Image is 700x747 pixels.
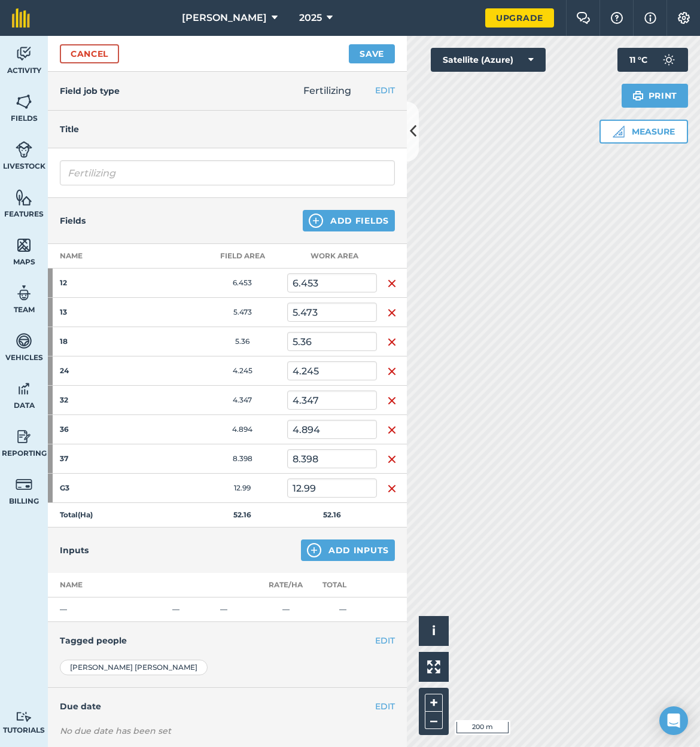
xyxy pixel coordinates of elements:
[60,454,153,464] strong: 37
[60,84,120,97] h4: Field job type
[197,327,287,356] td: 5.36
[197,386,287,415] td: 4.347
[629,48,647,72] span: 11 ° C
[657,48,681,72] img: svg+xml;base64,PD94bWwgdmVyc2lvbj0iMS4wIiBlbmNvZGluZz0idXRmLTgiPz4KPCEtLSBHZW5lcmF0b3I6IEFkb2JlIE...
[425,694,443,712] button: +
[48,573,168,597] th: Name
[349,44,395,63] button: Save
[197,444,287,474] td: 8.398
[425,712,443,729] button: –
[60,700,395,713] h4: Due date
[16,141,32,158] img: svg+xml;base64,PD94bWwgdmVyc2lvbj0iMS4wIiBlbmNvZGluZz0idXRmLTgiPz4KPCEtLSBHZW5lcmF0b3I6IEFkb2JlIE...
[197,474,287,503] td: 12.99
[387,452,397,467] img: svg+xml;base64,PHN2ZyB4bWxucz0iaHR0cDovL3d3dy53My5vcmcvMjAwMC9zdmciIHdpZHRoPSIxNiIgaGVpZ2h0PSIyNC...
[644,11,656,25] img: svg+xml;base64,PHN2ZyB4bWxucz0iaHR0cDovL3d3dy53My5vcmcvMjAwMC9zdmciIHdpZHRoPSIxNyIgaGVpZ2h0PSIxNy...
[263,597,308,622] td: —
[632,89,644,103] img: svg+xml;base64,PHN2ZyB4bWxucz0iaHR0cDovL3d3dy53My5vcmcvMjAwMC9zdmciIHdpZHRoPSIxOSIgaGVpZ2h0PSIyNC...
[677,12,691,24] img: A cog icon
[432,623,436,638] span: i
[323,510,341,519] strong: 52.16
[309,214,323,228] img: svg+xml;base64,PHN2ZyB4bWxucz0iaHR0cDovL3d3dy53My5vcmcvMjAwMC9zdmciIHdpZHRoPSIxNCIgaGVpZ2h0PSIyNC...
[60,395,153,405] strong: 32
[60,425,153,434] strong: 36
[60,160,395,185] input: What needs doing?
[387,423,397,437] img: svg+xml;base64,PHN2ZyB4bWxucz0iaHR0cDovL3d3dy53My5vcmcvMjAwMC9zdmciIHdpZHRoPSIxNiIgaGVpZ2h0PSIyNC...
[387,481,397,496] img: svg+xml;base64,PHN2ZyB4bWxucz0iaHR0cDovL3d3dy53My5vcmcvMjAwMC9zdmciIHdpZHRoPSIxNiIgaGVpZ2h0PSIyNC...
[48,597,168,622] td: —
[60,307,153,317] strong: 13
[613,126,625,138] img: Ruler icon
[576,12,591,24] img: Two speech bubbles overlapping with the left bubble in the forefront
[617,48,688,72] button: 11 °C
[60,123,395,136] h4: Title
[308,573,377,597] th: Total
[60,725,395,737] div: No due date has been set
[387,335,397,349] img: svg+xml;base64,PHN2ZyB4bWxucz0iaHR0cDovL3d3dy53My5vcmcvMjAwMC9zdmciIHdpZHRoPSIxNiIgaGVpZ2h0PSIyNC...
[16,475,32,493] img: svg+xml;base64,PD94bWwgdmVyc2lvbj0iMS4wIiBlbmNvZGluZz0idXRmLTgiPz4KPCEtLSBHZW5lcmF0b3I6IEFkb2JlIE...
[375,700,395,713] button: EDIT
[301,539,395,561] button: Add Inputs
[197,269,287,298] td: 6.453
[233,510,251,519] strong: 52.16
[60,483,153,493] strong: G3
[622,84,689,108] button: Print
[16,332,32,350] img: svg+xml;base64,PD94bWwgdmVyc2lvbj0iMS4wIiBlbmNvZGluZz0idXRmLTgiPz4KPCEtLSBHZW5lcmF0b3I6IEFkb2JlIE...
[303,210,395,231] button: Add Fields
[197,356,287,386] td: 4.245
[16,236,32,254] img: svg+xml;base64,PHN2ZyB4bWxucz0iaHR0cDovL3d3dy53My5vcmcvMjAwMC9zdmciIHdpZHRoPSI1NiIgaGVpZ2h0PSI2MC...
[387,394,397,408] img: svg+xml;base64,PHN2ZyB4bWxucz0iaHR0cDovL3d3dy53My5vcmcvMjAwMC9zdmciIHdpZHRoPSIxNiIgaGVpZ2h0PSIyNC...
[60,278,153,288] strong: 12
[16,711,32,722] img: svg+xml;base64,PD94bWwgdmVyc2lvbj0iMS4wIiBlbmNvZGluZz0idXRmLTgiPz4KPCEtLSBHZW5lcmF0b3I6IEFkb2JlIE...
[60,660,208,675] div: [PERSON_NAME] [PERSON_NAME]
[375,84,395,97] button: EDIT
[197,415,287,444] td: 4.894
[307,543,321,557] img: svg+xml;base64,PHN2ZyB4bWxucz0iaHR0cDovL3d3dy53My5vcmcvMjAwMC9zdmciIHdpZHRoPSIxNCIgaGVpZ2h0PSIyNC...
[387,364,397,379] img: svg+xml;base64,PHN2ZyB4bWxucz0iaHR0cDovL3d3dy53My5vcmcvMjAwMC9zdmciIHdpZHRoPSIxNiIgaGVpZ2h0PSIyNC...
[60,634,395,647] h4: Tagged people
[60,544,89,557] h4: Inputs
[427,660,440,673] img: Four arrows, one pointing top left, one top right, one bottom right and the last bottom left
[387,306,397,320] img: svg+xml;base64,PHN2ZyB4bWxucz0iaHR0cDovL3d3dy53My5vcmcvMjAwMC9zdmciIHdpZHRoPSIxNiIgaGVpZ2h0PSIyNC...
[431,48,546,72] button: Satellite (Azure)
[60,44,119,63] a: Cancel
[387,276,397,291] img: svg+xml;base64,PHN2ZyB4bWxucz0iaHR0cDovL3d3dy53My5vcmcvMjAwMC9zdmciIHdpZHRoPSIxNiIgaGVpZ2h0PSIyNC...
[299,11,322,25] span: 2025
[16,93,32,111] img: svg+xml;base64,PHN2ZyB4bWxucz0iaHR0cDovL3d3dy53My5vcmcvMjAwMC9zdmciIHdpZHRoPSI1NiIgaGVpZ2h0PSI2MC...
[168,597,215,622] td: —
[287,244,377,269] th: Work area
[16,428,32,446] img: svg+xml;base64,PD94bWwgdmVyc2lvbj0iMS4wIiBlbmNvZGluZz0idXRmLTgiPz4KPCEtLSBHZW5lcmF0b3I6IEFkb2JlIE...
[48,244,197,269] th: Name
[60,510,93,519] strong: Total ( Ha )
[610,12,624,24] img: A question mark icon
[215,597,263,622] td: —
[60,214,86,227] h4: Fields
[599,120,688,144] button: Measure
[485,8,554,28] a: Upgrade
[16,188,32,206] img: svg+xml;base64,PHN2ZyB4bWxucz0iaHR0cDovL3d3dy53My5vcmcvMjAwMC9zdmciIHdpZHRoPSI1NiIgaGVpZ2h0PSI2MC...
[12,8,30,28] img: fieldmargin Logo
[659,706,688,735] div: Open Intercom Messenger
[375,634,395,647] button: EDIT
[197,298,287,327] td: 5.473
[303,85,351,96] span: Fertilizing
[419,616,449,646] button: i
[182,11,267,25] span: [PERSON_NAME]
[60,337,153,346] strong: 18
[60,366,153,376] strong: 24
[16,284,32,302] img: svg+xml;base64,PD94bWwgdmVyc2lvbj0iMS4wIiBlbmNvZGluZz0idXRmLTgiPz4KPCEtLSBHZW5lcmF0b3I6IEFkb2JlIE...
[263,573,308,597] th: Rate/ Ha
[197,244,287,269] th: Field Area
[308,597,377,622] td: —
[16,45,32,63] img: svg+xml;base64,PD94bWwgdmVyc2lvbj0iMS4wIiBlbmNvZGluZz0idXRmLTgiPz4KPCEtLSBHZW5lcmF0b3I6IEFkb2JlIE...
[16,380,32,398] img: svg+xml;base64,PD94bWwgdmVyc2lvbj0iMS4wIiBlbmNvZGluZz0idXRmLTgiPz4KPCEtLSBHZW5lcmF0b3I6IEFkb2JlIE...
